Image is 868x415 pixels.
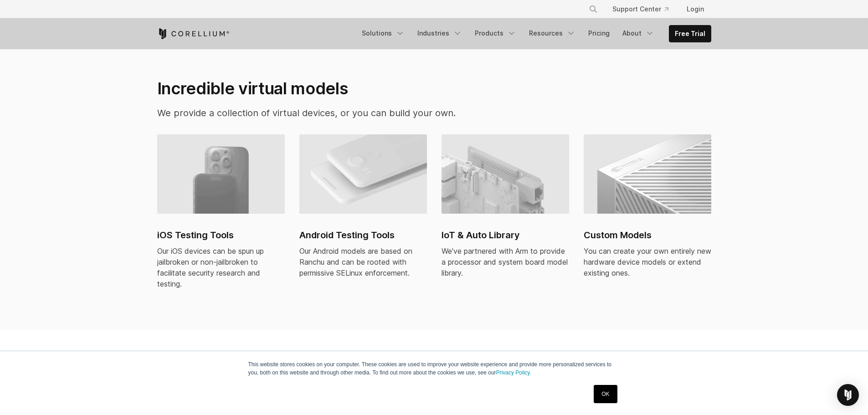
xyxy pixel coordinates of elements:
[157,228,285,242] h2: iOS Testing Tools
[585,1,601,17] button: Search
[248,360,620,377] p: This website stores cookies on your computer. These cookies are used to improve your website expe...
[157,134,285,214] img: iPhone virtual machine and devices
[356,25,410,41] a: Solutions
[157,78,520,98] h2: Incredible virtual models
[578,1,711,17] div: Navigation Menu
[157,106,520,120] p: We provide a collection of virtual devices, or you can build your own.
[469,25,522,41] a: Products
[442,228,569,242] h2: IoT & Auto Library
[299,246,427,278] div: Our Android models are based on Ranchu and can be rooted with permissive SELinux enforcement.
[442,134,569,289] a: IoT & Auto Library IoT & Auto Library We've partnered with Arm to provide a processor and system ...
[594,385,617,403] a: OK
[442,246,569,278] div: We've partnered with Arm to provide a processor and system board model library.
[299,134,427,289] a: Android virtual machine and devices Android Testing Tools Our Android models are based on Ranchu ...
[356,25,711,42] div: Navigation Menu
[157,28,230,39] a: Corellium Home
[584,134,711,214] img: Custom Models
[584,228,711,242] h2: Custom Models
[584,134,711,289] a: Custom Models Custom Models You can create your own entirely new hardware device models or extend...
[837,384,859,406] div: Open Intercom Messenger
[496,369,531,376] a: Privacy Policy.
[669,26,711,42] a: Free Trial
[605,1,676,17] a: Support Center
[412,25,467,41] a: Industries
[583,25,615,41] a: Pricing
[157,134,285,300] a: iPhone virtual machine and devices iOS Testing Tools Our iOS devices can be spun up jailbroken or...
[584,246,711,278] div: You can create your own entirely new hardware device models or extend existing ones.
[442,134,569,214] img: IoT & Auto Library
[299,228,427,242] h2: Android Testing Tools
[679,1,711,17] a: Login
[299,134,427,214] img: Android virtual machine and devices
[524,25,581,41] a: Resources
[617,25,660,41] a: About
[157,246,285,289] div: Our iOS devices can be spun up jailbroken or non-jailbroken to facilitate security research and t...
